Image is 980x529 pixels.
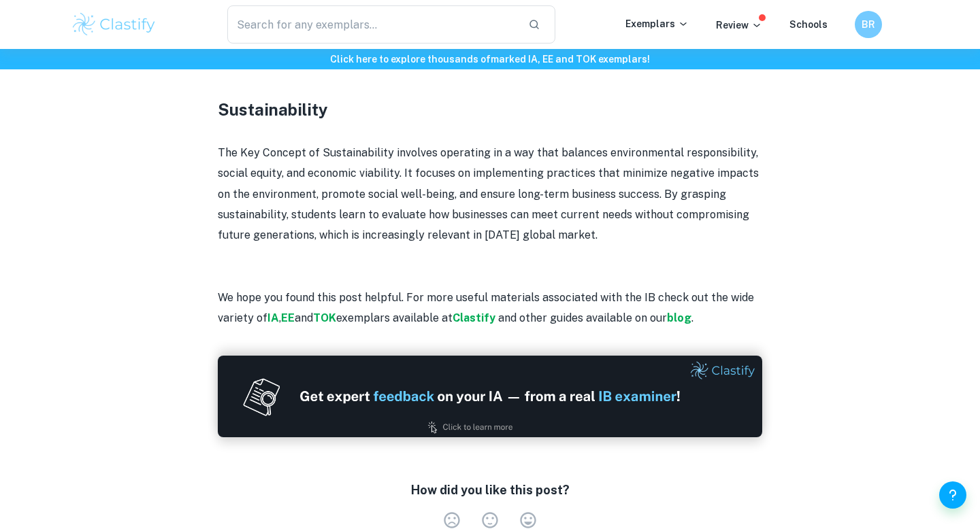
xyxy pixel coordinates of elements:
[281,311,295,324] a: EE
[411,481,570,500] h6: How did you like this post?
[3,52,977,67] h6: Click here to explore thousands of marked IA, EE and TOK exemplars !
[227,5,517,44] input: Search for any exemplars...
[789,19,828,30] a: Schools
[939,481,966,509] button: Help and Feedback
[218,143,762,246] p: The Key Concept of Sustainability involves operating in a way that balances environmental respons...
[218,356,762,437] img: Ad
[71,11,157,38] img: Clastify logo
[716,18,762,33] p: Review
[861,17,877,32] h6: BR
[218,97,762,122] h3: Sustainability
[667,311,691,324] a: blog
[625,16,689,31] p: Exemplars
[218,288,762,329] p: We hope you found this post helpful. For more useful materials associated with the IB check out t...
[453,311,498,324] a: Clastify
[855,11,882,38] button: BR
[267,311,279,324] a: IA
[313,311,336,324] a: TOK
[453,311,495,324] strong: Clastify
